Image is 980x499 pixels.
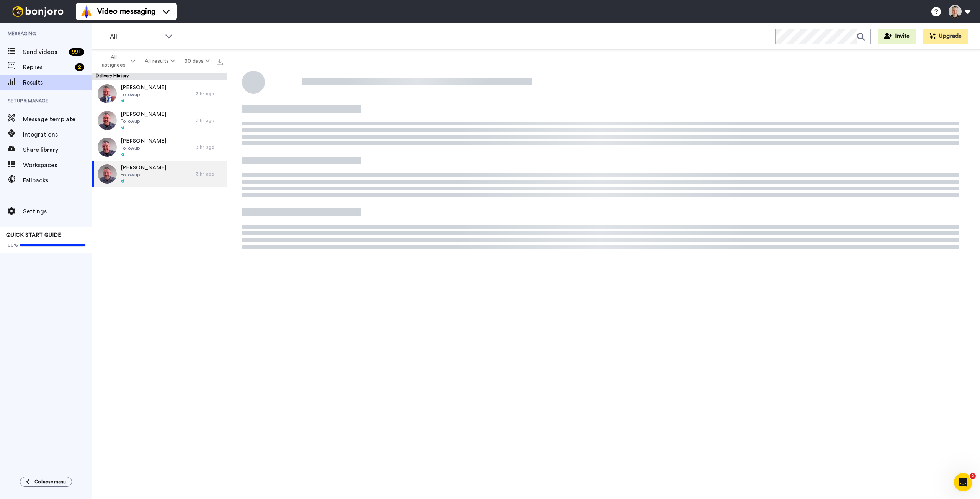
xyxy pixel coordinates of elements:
[34,479,66,485] span: Collapse menu
[196,91,223,97] div: 3 hr. ago
[23,115,92,124] span: Message template
[93,50,140,72] button: All assignees
[121,118,166,124] span: Followup
[6,242,18,248] span: 100%
[23,145,92,154] span: Share library
[98,54,129,69] span: All assignees
[92,107,227,134] a: [PERSON_NAME]Followup3 hr. ago
[98,111,117,130] img: f920207c-817b-4577-8797-f6f74b73fbd7-thumb.jpg
[98,138,117,157] img: 73c61c3a-7cc2-4f4b-929e-9f098adebb99-thumb.jpg
[121,84,166,91] span: [PERSON_NAME]
[121,145,166,151] span: Followup
[196,144,223,150] div: 3 hr. ago
[954,473,972,491] iframe: Intercom live chat
[80,5,93,18] img: vm-color.svg
[214,55,225,67] button: Export all results that match these filters now.
[121,111,166,118] span: [PERSON_NAME]
[196,171,223,177] div: 3 hr. ago
[217,59,223,65] img: export.svg
[23,207,92,216] span: Settings
[23,176,92,185] span: Fallbacks
[98,164,117,184] img: 58d388e5-a7d4-4ae2-9a4f-80f4eeb63a24-thumb.jpg
[92,134,227,161] a: [PERSON_NAME]Followup3 hr. ago
[9,6,67,17] img: bj-logo-header-white.svg
[69,48,84,56] div: 99 +
[878,29,916,44] button: Invite
[121,164,166,172] span: [PERSON_NAME]
[23,47,66,57] span: Send videos
[75,63,84,71] div: 2
[6,232,61,238] span: QUICK START GUIDE
[23,130,92,139] span: Integrations
[23,161,92,170] span: Workspaces
[121,137,166,145] span: [PERSON_NAME]
[92,161,227,187] a: [PERSON_NAME]Followup3 hr. ago
[98,84,117,103] img: 6344eb66-d0d7-4a8a-8154-0916758f4a12-thumb.jpg
[20,477,72,487] button: Collapse menu
[110,32,161,41] span: All
[970,473,976,479] span: 2
[92,73,227,80] div: Delivery History
[196,117,223,124] div: 3 hr. ago
[923,29,968,44] button: Upgrade
[23,63,72,72] span: Replies
[97,6,155,17] span: Video messaging
[92,80,227,107] a: [PERSON_NAME]Followup3 hr. ago
[180,54,214,68] button: 30 days
[121,172,166,178] span: Followup
[121,91,166,98] span: Followup
[23,78,92,87] span: Results
[140,54,180,68] button: All results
